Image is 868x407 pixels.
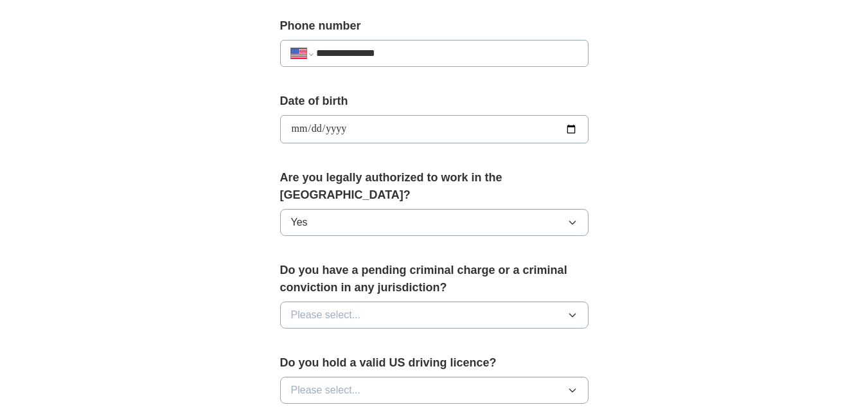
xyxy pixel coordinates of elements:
[280,302,589,329] button: Please select...
[280,93,589,110] label: Date of birth
[280,354,589,372] label: Do you hold a valid US driving licence?
[291,307,361,323] span: Please select...
[280,17,589,35] label: Phone number
[291,215,308,230] span: Yes
[280,169,589,204] label: Are you legally authorized to work in the [GEOGRAPHIC_DATA]?
[280,209,589,236] button: Yes
[280,262,589,296] label: Do you have a pending criminal charge or a criminal conviction in any jurisdiction?
[280,377,589,404] button: Please select...
[291,383,361,398] span: Please select...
